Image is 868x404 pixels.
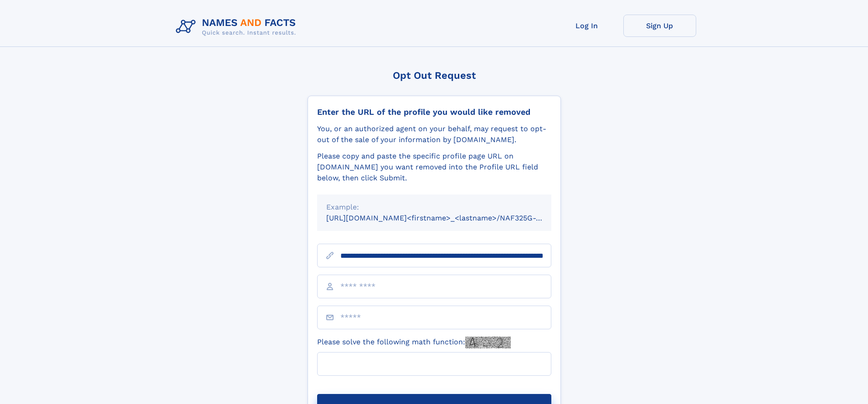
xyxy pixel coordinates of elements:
[326,214,569,222] small: [URL][DOMAIN_NAME]<firstname>_<lastname>/NAF325G-xxxxxxxx
[317,337,511,348] label: Please solve the following math function:
[550,15,623,37] a: Log In
[172,15,303,39] img: Logo Names and Facts
[308,70,561,81] div: Opt Out Request
[623,15,696,37] a: Sign Up
[326,202,542,213] div: Example:
[317,151,551,184] div: Please copy and paste the specific profile page URL on [DOMAIN_NAME] you want removed into the Pr...
[317,123,551,145] div: You, or an authorized agent on your behalf, may request to opt-out of the sale of your informatio...
[317,107,551,117] div: Enter the URL of the profile you would like removed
